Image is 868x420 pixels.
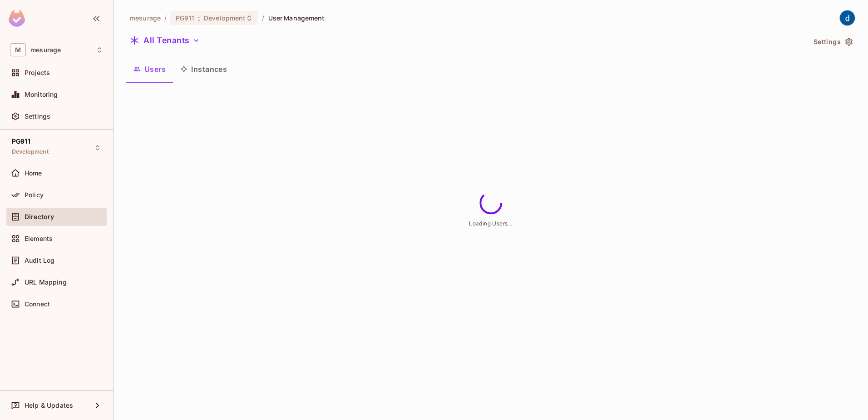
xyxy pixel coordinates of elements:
span: Development [12,148,49,155]
span: Policy [25,191,44,199]
span: Home [25,170,42,177]
span: Workspace: mesurage [30,46,61,54]
span: Settings [25,113,50,120]
button: All Tenants [126,33,203,48]
span: Connect [25,300,50,308]
li: / [164,14,167,22]
span: Directory [25,213,54,220]
img: dev 911gcl [840,10,855,25]
span: Monitoring [25,91,58,98]
span: PG911 [176,14,194,22]
button: Users [126,58,173,80]
span: Loading Users... [469,220,512,227]
span: PG911 [12,138,30,145]
span: Elements [25,235,53,242]
span: Development [204,14,246,22]
span: Audit Log [25,257,54,264]
button: Settings [810,35,855,49]
li: / [262,14,264,22]
img: SReyMgAAAABJRU5ErkJggg== [9,10,25,27]
span: the active workspace [130,14,161,22]
span: M [10,43,26,56]
span: URL Mapping [25,279,67,286]
span: User Management [268,14,325,22]
button: Instances [173,58,234,80]
span: : [197,15,201,22]
span: Help & Updates [25,402,73,409]
span: Projects [25,69,50,76]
